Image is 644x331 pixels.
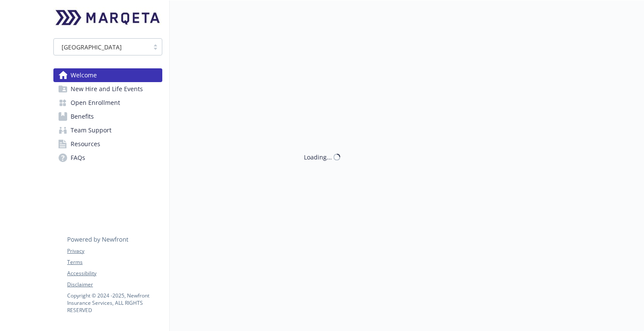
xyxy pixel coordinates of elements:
span: Welcome [71,68,97,82]
a: Welcome [53,68,162,82]
a: Open Enrollment [53,96,162,110]
a: Privacy [67,247,162,255]
span: [GEOGRAPHIC_DATA] [62,43,122,52]
a: Team Support [53,123,162,137]
a: Terms [67,258,162,266]
span: New Hire and Life Events [71,82,143,96]
span: Resources [71,137,100,151]
a: Disclaimer [67,281,162,288]
span: Open Enrollment [71,96,120,110]
span: FAQs [71,151,85,165]
a: Resources [53,137,162,151]
a: Accessibility [67,270,162,277]
a: FAQs [53,151,162,165]
a: New Hire and Life Events [53,82,162,96]
span: [GEOGRAPHIC_DATA] [58,43,145,52]
div: Loading... [304,153,332,162]
p: Copyright © 2024 - 2025 , Newfront Insurance Services, ALL RIGHTS RESERVED [67,292,162,314]
span: Team Support [71,123,111,137]
a: Benefits [53,110,162,123]
span: Benefits [71,110,94,123]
